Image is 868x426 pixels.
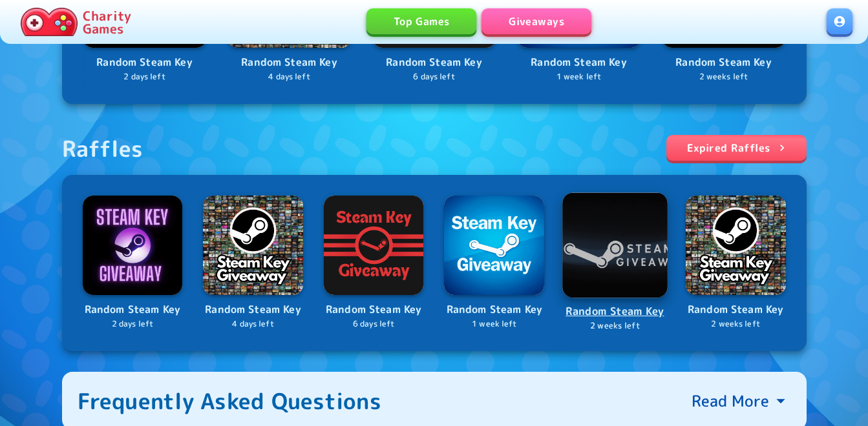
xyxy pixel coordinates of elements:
[444,196,544,330] a: LogoRandom Steam Key1 week left
[21,8,78,36] img: Charity.Games
[83,196,183,296] img: Logo
[324,196,424,296] img: Logo
[686,301,786,318] p: Random Steam Key
[666,135,807,161] a: Expired Raffles
[366,8,476,34] a: Top Games
[444,196,544,296] img: Logo
[203,301,303,318] p: Random Steam Key
[203,318,303,330] p: 4 days left
[444,301,544,318] p: Random Steam Key
[203,196,303,296] img: Logo
[83,54,207,71] p: Random Steam Key
[83,196,183,330] a: LogoRandom Steam Key2 days left
[444,318,544,330] p: 1 week left
[686,318,786,330] p: 2 weeks left
[692,391,769,411] p: Read More
[517,71,641,83] p: 1 week left
[662,54,786,71] p: Random Steam Key
[324,196,424,330] a: LogoRandom Steam Key6 days left
[228,71,352,83] p: 4 days left
[372,54,496,71] p: Random Steam Key
[564,303,666,320] p: Random Steam Key
[686,196,786,296] img: Logo
[83,9,131,35] p: Charity Games
[324,301,424,318] p: Random Steam Key
[62,135,143,162] div: Raffles
[83,318,183,330] p: 2 days left
[372,71,496,83] p: 6 days left
[562,192,668,298] img: Logo
[203,196,303,330] a: LogoRandom Steam Key4 days left
[324,318,424,330] p: 6 days left
[78,387,382,414] div: Frequently Asked Questions
[564,194,666,332] a: LogoRandom Steam Key2 weeks left
[83,71,207,83] p: 2 days left
[662,71,786,83] p: 2 weeks left
[482,8,591,34] a: Giveaways
[16,5,136,39] a: Charity Games
[517,54,641,71] p: Random Steam Key
[564,319,666,332] p: 2 weeks left
[83,301,183,318] p: Random Steam Key
[686,196,786,330] a: LogoRandom Steam Key2 weeks left
[228,54,352,71] p: Random Steam Key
